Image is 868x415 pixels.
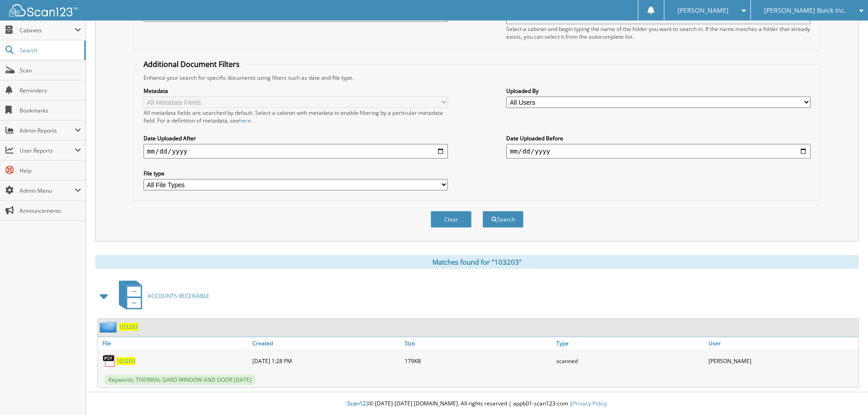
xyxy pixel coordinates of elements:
span: User Reports [20,147,75,154]
a: Size [402,337,555,349]
div: 179KB [402,352,555,370]
div: Enhance your search for specific documents using filters such as date and file type. [139,74,815,82]
span: Help [20,167,81,174]
div: scanned [554,352,706,370]
input: start [144,144,448,159]
legend: Additional Document Filters [139,59,244,69]
img: PDF.png [103,354,116,368]
span: Scan123 [347,400,369,407]
div: [DATE] 1:28 PM [250,352,402,370]
div: Matches found for "103203" [95,255,859,269]
span: Reminders [20,87,81,94]
label: Uploaded By [506,87,811,95]
a: 103203 [116,357,135,365]
span: Keywords: THERMAL GARD WINDOW AND DOOR [DATE] [105,374,255,385]
div: © [DATE]-[DATE] [DOMAIN_NAME]. All rights reserved | appb01-scan123-com | [86,393,868,415]
span: [PERSON_NAME] [678,8,729,13]
a: ACCOUNTS RECEIVABLE [113,278,210,314]
span: Admin Menu [20,187,75,195]
button: Clear [431,211,472,228]
button: Search [483,211,524,228]
span: Admin Reports [20,127,75,134]
div: Select a cabinet and begin typing the name of the folder you want to search in. If the name match... [506,25,811,41]
span: Bookmarks [20,107,81,114]
img: folder2.png [100,321,119,333]
label: Date Uploaded After [144,134,448,142]
input: end [506,144,811,159]
label: Date Uploaded Before [506,134,811,142]
span: Announcements [20,207,81,215]
span: [PERSON_NAME] Buick Inc. [764,8,846,13]
a: Type [554,337,706,349]
label: File type [144,169,448,177]
a: Created [250,337,402,349]
a: User [706,337,858,349]
label: Metadata [144,87,448,95]
span: Search [20,46,80,54]
a: Privacy Policy [573,400,607,407]
span: ACCOUNTS RECEIVABLE [148,292,210,300]
a: 103203 [119,323,138,331]
img: scan123-logo-white.svg [9,4,77,16]
a: here [239,117,251,124]
a: File [98,337,250,349]
span: Scan [20,67,81,74]
span: Cabinets [20,26,75,34]
div: [PERSON_NAME] [706,352,858,370]
div: All metadata fields are searched by default. Select a cabinet with metadata to enable filtering b... [144,109,448,124]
